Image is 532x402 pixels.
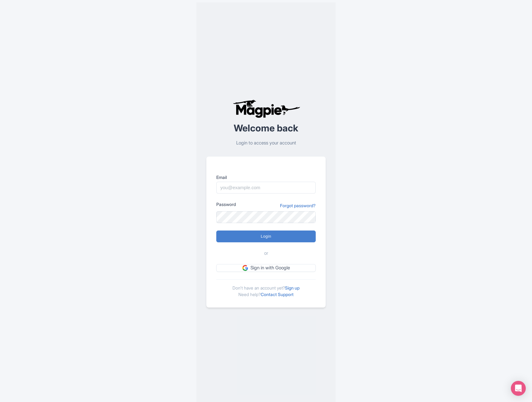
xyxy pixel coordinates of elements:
a: Forgot password? [280,202,316,209]
div: Don't have an account yet? Need help? [216,279,316,298]
input: you@example.com [216,182,316,194]
a: Sign in with Google [216,264,316,272]
h2: Welcome back [206,123,326,133]
img: google.svg [242,265,248,271]
p: Login to access your account [206,139,326,147]
a: Sign up [285,285,300,290]
a: Contact Support [261,292,294,297]
span: or [264,250,268,257]
label: Email [216,174,316,180]
img: logo-ab69f6fb50320c5b225c76a69d11143b.png [231,99,301,118]
div: Open Intercom Messenger [511,381,526,396]
input: Login [216,231,316,242]
label: Password [216,201,236,208]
